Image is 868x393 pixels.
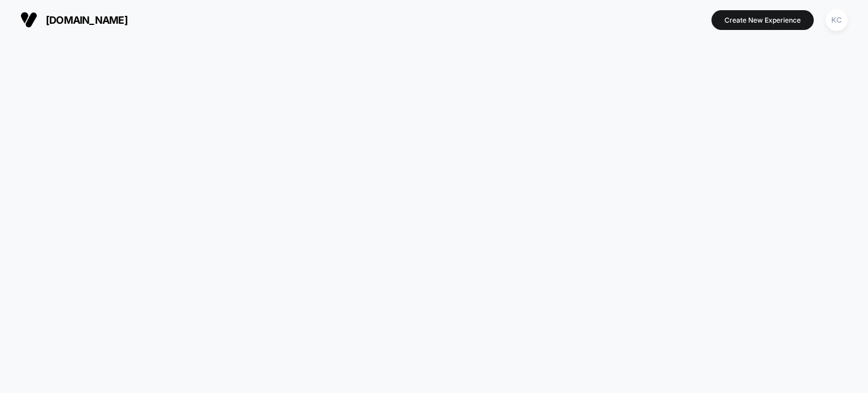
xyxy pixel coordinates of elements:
div: KC [826,9,848,31]
span: [DOMAIN_NAME] [46,14,128,26]
img: Visually logo [20,11,37,28]
button: Create New Experience [711,10,814,30]
button: [DOMAIN_NAME] [17,11,131,29]
button: KC [822,8,851,32]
